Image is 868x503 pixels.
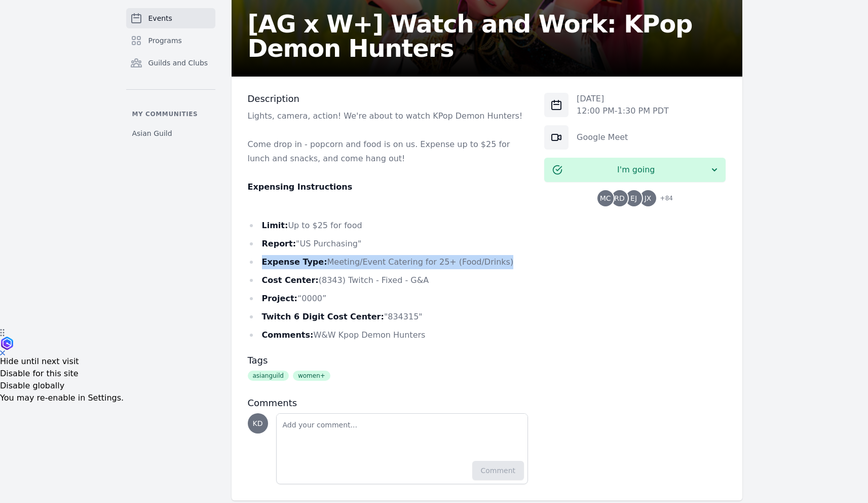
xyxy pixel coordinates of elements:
[248,12,726,60] h2: [AG x W+] Watch and Work: KPop Demon Hunters
[248,219,529,233] li: Up to $25 for food
[248,255,529,269] li: Meeting/Event Catering for 25+ (Food/Drinks)
[248,237,529,251] li: "US Purchasing"
[248,93,529,105] h3: Description
[248,182,353,192] strong: Expensing Instructions
[126,110,215,118] p: My communities
[630,195,637,202] span: EJ
[248,273,529,288] li: (8343) Twitch - Fixed - G&A
[253,420,263,427] span: KD
[262,221,288,230] strong: Limit:
[148,13,172,23] span: Events
[148,35,182,46] span: Programs
[262,294,297,303] strong: Project:
[262,257,327,267] strong: Expense Type:
[126,30,215,51] a: Programs
[148,58,208,68] span: Guilds and Clubs
[248,371,289,381] span: asianguild
[248,292,529,306] li: “0000”
[262,239,296,248] strong: Report:
[248,109,529,123] p: Lights, camera, action! We're about to watch KPop Demon Hunters!
[600,195,611,202] span: MC
[262,330,314,340] strong: Comments:
[262,312,384,321] strong: Twitch 6 Digit Cost Center:
[577,132,628,142] a: Google Meet
[132,128,172,138] span: Asian Guild
[248,397,529,409] h3: Comments
[472,461,524,480] button: Comment
[654,192,673,206] span: + 84
[577,105,669,117] p: 12:00 PM - 1:30 PM PDT
[248,137,529,166] p: Come drop in - popcorn and food is on us. Expense up to $25 for lunch and snacks, and come hang out!
[126,8,215,142] nav: Sidebar
[577,93,669,105] p: [DATE]
[562,164,709,176] span: I'm going
[614,195,625,202] span: RD
[126,8,215,28] a: Events
[293,371,330,381] span: women+
[248,354,529,367] h3: Tags
[248,310,529,324] li: "834315"
[248,328,529,342] li: W&W Kpop Demon Hunters
[645,195,652,202] span: JX
[544,158,726,182] button: I'm going
[262,275,319,285] strong: Cost Center:
[126,53,215,73] a: Guilds and Clubs
[126,124,215,142] a: Asian Guild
